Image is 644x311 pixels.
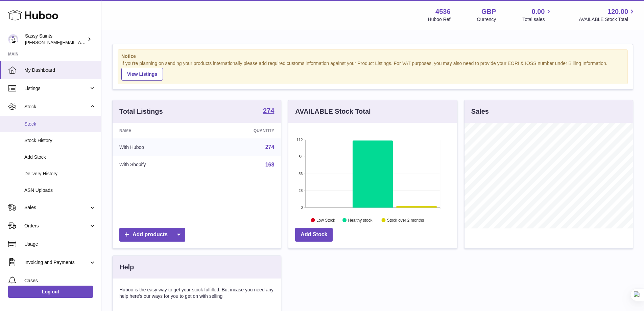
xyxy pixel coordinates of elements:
span: Usage [24,241,96,247]
td: With Shopify [113,156,204,174]
span: Delivery History [24,171,96,177]
a: Log out [8,286,93,298]
text: 112 [296,138,303,142]
strong: 274 [263,107,274,114]
text: Healthy stock [348,218,373,222]
span: Cases [24,277,96,284]
span: Invoicing and Payments [24,259,89,266]
a: 274 [265,144,275,150]
span: Listings [24,85,89,92]
text: 0 [301,205,303,209]
span: Total sales [522,16,552,23]
span: ASN Uploads [24,187,96,194]
text: 28 [299,188,303,193]
a: 168 [265,162,275,168]
a: Add Stock [295,228,333,242]
span: Add Stock [24,154,96,160]
span: 0.00 [532,7,545,16]
a: 120.00 AVAILABLE Stock Total [579,7,636,23]
span: My Dashboard [24,67,96,73]
strong: Notice [121,53,624,60]
text: 56 [299,172,303,176]
span: [PERSON_NAME][EMAIL_ADDRESS][DOMAIN_NAME] [25,40,136,45]
span: Stock [24,121,96,127]
strong: 4536 [435,7,451,16]
div: If you're planning on sending your products internationally please add required customs informati... [121,60,624,81]
th: Name [113,123,204,138]
td: With Huboo [113,138,204,156]
text: 84 [299,155,303,159]
th: Quantity [204,123,281,138]
h3: AVAILABLE Stock Total [295,107,371,116]
div: Sassy Saints [25,33,86,46]
p: Huboo is the easy way to get your stock fulfilled. But incase you need any help here's our ways f... [119,287,274,299]
h3: Total Listings [119,107,163,116]
span: Sales [24,204,89,211]
h3: Help [119,263,134,272]
a: Add products [119,228,185,242]
h3: Sales [471,107,489,116]
a: 0.00 Total sales [522,7,552,23]
div: Currency [477,16,496,23]
span: 120.00 [607,7,628,16]
text: Low Stock [316,218,335,222]
img: ramey@sassysaints.com [8,34,18,44]
span: Orders [24,223,89,229]
a: 274 [263,107,274,115]
text: Stock over 2 months [387,218,424,222]
span: AVAILABLE Stock Total [579,16,636,23]
a: View Listings [121,68,163,81]
strong: GBP [481,7,496,16]
span: Stock [24,104,89,110]
div: Huboo Ref [428,16,451,23]
span: Stock History [24,137,96,144]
